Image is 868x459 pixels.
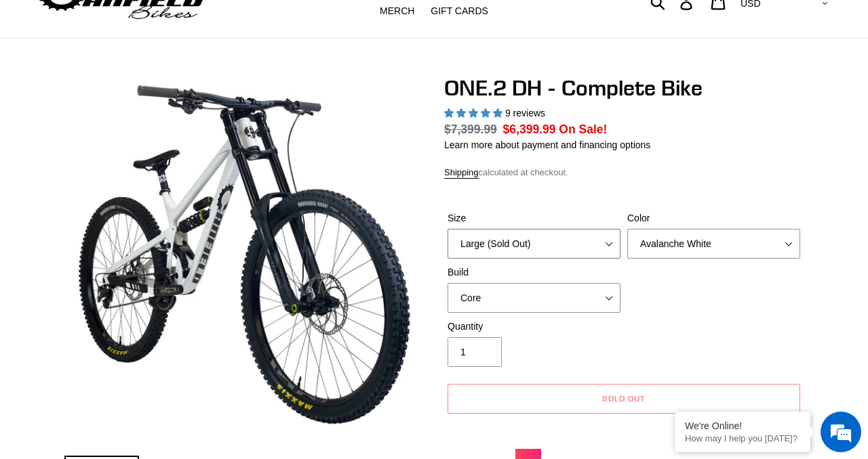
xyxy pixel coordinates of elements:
[444,139,650,150] a: Learn more about payment and financing options
[444,75,804,101] h1: ONE.2 DH - Complete Bike
[559,121,607,138] span: On Sale!
[444,108,505,118] span: 5.00 stars
[503,123,556,136] span: $6,399.99
[444,166,804,179] div: calculated at checkout.
[685,433,800,443] p: How may I help you today?
[431,5,488,17] span: GIFT CARDS
[7,311,258,358] textarea: Type your message and hit 'Enter'
[685,420,800,431] div: We're Online!
[448,384,800,414] button: Sold out
[424,2,495,20] a: GIFT CARDS
[627,211,800,225] label: Color
[444,123,497,136] s: $7,399.99
[602,393,646,403] span: Sold out
[15,74,35,95] div: Navigation go back
[505,108,545,118] span: 9 reviews
[373,2,421,20] a: MERCH
[79,141,187,278] span: We're online!
[444,167,479,179] a: Shipping
[448,265,620,280] label: Build
[448,211,620,225] label: Size
[43,68,77,102] img: d_696896380_company_1647369064580_696896380
[448,320,620,334] label: Quantity
[222,7,255,39] div: Minimize live chat window
[91,76,248,93] div: Chat with us now
[380,5,414,17] span: MERCH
